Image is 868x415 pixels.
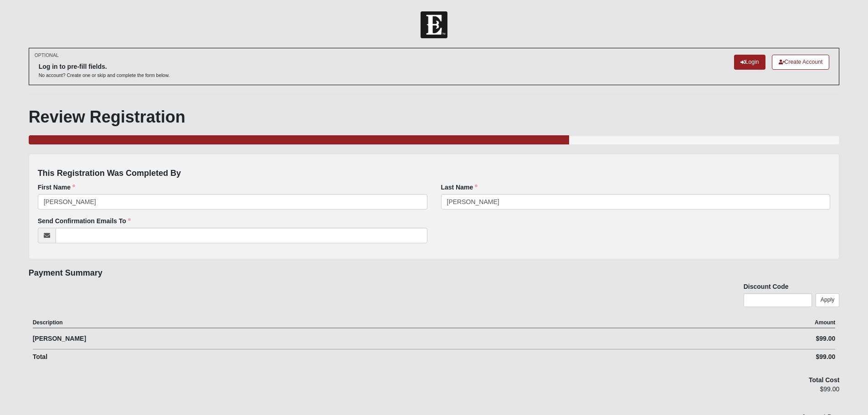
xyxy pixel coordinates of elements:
[38,169,831,179] h4: This Registration Was Completed By
[744,282,789,291] label: Discount Code
[39,72,170,79] p: No account? Create one or skip and complete the form below.
[635,334,835,343] div: $99.00
[38,183,75,192] label: First Name
[38,216,131,225] label: Send Confirmation Emails To
[635,352,835,362] div: $99.00
[29,268,840,278] h4: Payment Summary
[421,11,447,38] img: Church of Eleven22 Logo
[35,52,59,59] small: OPTIONAL
[33,352,635,362] div: Total
[772,55,830,70] a: Create Account
[29,107,840,127] h1: Review Registration
[39,63,170,71] h6: Log in to pre-fill fields.
[441,183,478,192] label: Last Name
[815,319,835,326] strong: Amount
[33,334,635,343] div: [PERSON_NAME]
[734,55,765,70] a: Login
[809,375,839,384] label: Total Cost
[578,384,839,400] div: $99.00
[33,319,63,326] strong: Description
[816,293,840,307] a: Apply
